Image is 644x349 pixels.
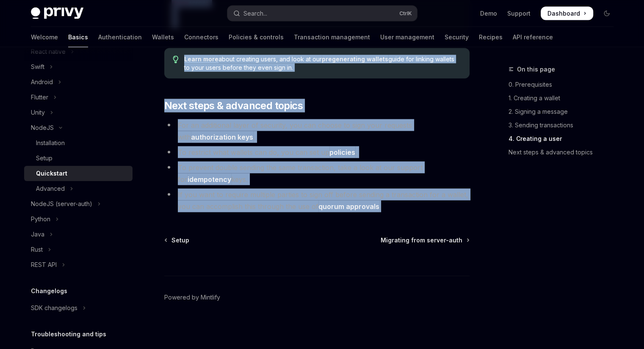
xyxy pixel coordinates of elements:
[36,138,65,148] div: Installation
[507,9,531,18] a: Support
[600,7,614,20] button: Toggle dark mode
[399,10,412,17] span: Ctrl K
[24,212,133,227] button: Toggle Python section
[509,118,620,132] a: 3. Sending transactions
[509,105,620,118] a: 2. Signing a message
[381,236,469,245] a: Migrating from server-auth
[24,74,133,90] button: Toggle Android section
[480,9,497,18] a: Demo
[31,123,54,133] div: NodeJS
[24,181,133,196] button: Toggle Advanced section
[329,148,355,157] a: policies
[24,227,133,242] button: Toggle Java section
[513,27,553,47] a: API reference
[191,133,253,142] a: authorization keys
[31,199,92,209] div: NodeJS (server-auth)
[31,27,58,47] a: Welcome
[31,214,50,224] div: Python
[152,27,174,47] a: Wallets
[517,64,555,74] span: On this page
[36,153,53,163] div: Setup
[229,27,284,47] a: Policies & controls
[24,151,133,166] a: Setup
[294,27,370,47] a: Transaction management
[24,196,133,212] button: Toggle NodeJS (server-auth) section
[31,286,67,296] h5: Changelogs
[31,107,45,118] div: Unity
[164,162,470,185] li: To prevent double sending the same transaction, take a look at our support for keys.
[509,132,620,146] a: 4. Creating a user
[380,27,434,47] a: User management
[24,59,133,74] button: Toggle Swift section
[31,245,43,255] div: Rust
[509,91,620,105] a: 1. Creating a wallet
[24,166,133,181] a: Quickstart
[509,78,620,91] a: 0. Prerequisites
[164,293,220,302] a: Powered by Mintlify
[227,6,417,21] button: Open search
[24,120,133,135] button: Toggle NodeJS section
[24,105,133,120] button: Toggle Unity section
[171,236,189,245] span: Setup
[24,300,133,316] button: Toggle SDK changelogs section
[381,236,462,245] span: Migrating from server-auth
[188,175,231,184] a: idempotency
[31,260,57,270] div: REST API
[445,27,469,47] a: Security
[24,257,133,272] button: Toggle REST API section
[36,168,67,179] div: Quickstart
[31,303,77,313] div: SDK changelogs
[31,8,83,19] img: dark logo
[184,55,461,72] span: about creating users, and look at our guide for linking wallets to your users before they even si...
[164,146,470,158] li: To restrict what wallets can do, you can set up .
[164,119,470,143] li: For an additional layer of security, you can choose to sign your requests with .
[165,236,189,245] a: Setup
[164,99,303,113] span: Next steps & advanced topics
[31,77,53,87] div: Android
[68,27,88,47] a: Basics
[24,90,133,105] button: Toggle Flutter section
[24,135,133,151] a: Installation
[31,329,106,339] h5: Troubleshooting and tips
[24,242,133,257] button: Toggle Rust section
[184,55,218,63] a: Learn more
[31,92,48,102] div: Flutter
[36,184,65,194] div: Advanced
[184,27,218,47] a: Connectors
[173,56,179,63] svg: Tip
[243,8,267,19] div: Search...
[98,27,142,47] a: Authentication
[509,146,620,159] a: Next steps & advanced topics
[547,9,580,18] span: Dashboard
[164,189,470,212] li: If you want to require multiple parties to sign off before sending a transaction for a wallet, yo...
[479,27,503,47] a: Recipes
[322,55,388,63] a: pregenerating wallets
[541,7,593,20] a: Dashboard
[31,62,44,72] div: Swift
[31,229,44,239] div: Java
[318,202,379,211] a: quorum approvals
